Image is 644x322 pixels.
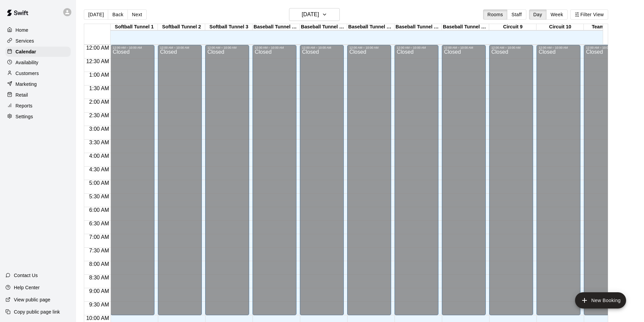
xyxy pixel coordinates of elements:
[16,81,37,88] p: Marketing
[489,45,533,315] div: 12:00 AM – 10:00 AM: Closed
[14,284,40,291] p: Help Center
[207,46,247,49] div: 12:00 AM – 10:00 AM
[88,167,111,172] span: 4:30 AM
[88,261,111,267] span: 8:00 AM
[108,9,128,20] button: Back
[586,46,626,49] div: 12:00 AM – 10:00 AM
[546,9,568,20] button: Week
[444,49,484,318] div: Closed
[584,24,631,30] div: Team Room 1
[88,85,111,91] span: 1:30 AM
[489,24,536,30] div: Circuit 9
[16,70,39,77] p: Customers
[111,45,154,315] div: 12:00 AM – 10:00 AM: Closed
[88,126,111,132] span: 3:00 AM
[85,45,111,51] span: 12:00 AM
[16,27,28,33] p: Home
[300,45,344,315] div: 12:00 AM – 10:00 AM: Closed
[539,46,578,49] div: 12:00 AM – 10:00 AM
[536,24,584,30] div: Circuit 10
[14,296,50,303] p: View public page
[113,49,152,318] div: Closed
[491,46,531,49] div: 12:00 AM – 10:00 AM
[160,49,200,318] div: Closed
[88,72,111,78] span: 1:00 AM
[85,58,111,64] span: 12:30 AM
[88,221,111,226] span: 6:30 AM
[539,49,578,318] div: Closed
[584,45,628,315] div: 12:00 AM – 10:00 AM: Closed
[5,36,71,46] a: Services
[255,49,294,318] div: Closed
[395,24,442,30] div: Baseball Tunnel 7 (Mound/Machine)
[5,101,71,111] a: Reports
[111,24,158,30] div: Softball Tunnel 1
[205,45,249,315] div: 12:00 AM – 10:00 AM: Closed
[507,9,526,20] button: Staff
[5,79,71,89] a: Marketing
[347,24,395,30] div: Baseball Tunnel 6 (Machine)
[300,24,347,30] div: Baseball Tunnel 5 (Machine)
[5,112,71,122] a: Settings
[84,9,108,20] button: [DATE]
[88,194,111,199] span: 5:30 AM
[397,49,436,318] div: Closed
[16,113,33,120] p: Settings
[570,9,608,20] button: Filter View
[5,90,71,100] div: Retail
[302,46,342,49] div: 12:00 AM – 10:00 AM
[207,49,247,318] div: Closed
[88,275,111,280] span: 8:30 AM
[88,302,111,307] span: 9:30 AM
[88,207,111,213] span: 6:00 AM
[349,49,389,318] div: Closed
[5,68,71,78] a: Customers
[88,288,111,294] span: 9:00 AM
[347,45,391,315] div: 12:00 AM – 10:00 AM: Closed
[5,47,71,57] a: Calendar
[442,45,486,315] div: 12:00 AM – 10:00 AM: Closed
[349,46,389,49] div: 12:00 AM – 10:00 AM
[289,8,340,21] button: [DATE]
[88,140,111,145] span: 3:30 AM
[302,10,319,19] h6: [DATE]
[442,24,489,30] div: Baseball Tunnel 8 (Mound)
[586,49,626,318] div: Closed
[85,315,111,321] span: 10:00 AM
[444,46,484,49] div: 12:00 AM – 10:00 AM
[16,38,34,44] p: Services
[88,248,111,253] span: 7:30 AM
[5,57,71,68] a: Availability
[16,92,28,98] p: Retail
[113,46,152,49] div: 12:00 AM – 10:00 AM
[16,59,39,66] p: Availability
[397,46,436,49] div: 12:00 AM – 10:00 AM
[16,102,32,109] p: Reports
[483,9,507,20] button: Rooms
[14,308,60,315] p: Copy public page link
[88,234,111,240] span: 7:00 AM
[575,292,626,308] button: add
[88,99,111,105] span: 2:00 AM
[302,49,342,318] div: Closed
[255,46,294,49] div: 12:00 AM – 10:00 AM
[536,45,580,315] div: 12:00 AM – 10:00 AM: Closed
[253,24,300,30] div: Baseball Tunnel 4 (Machine)
[158,45,202,315] div: 12:00 AM – 10:00 AM: Closed
[88,153,111,159] span: 4:00 AM
[127,9,146,20] button: Next
[88,113,111,118] span: 2:30 AM
[5,25,71,35] a: Home
[205,24,253,30] div: Softball Tunnel 3
[160,46,200,49] div: 12:00 AM – 10:00 AM
[491,49,531,318] div: Closed
[158,24,205,30] div: Softball Tunnel 2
